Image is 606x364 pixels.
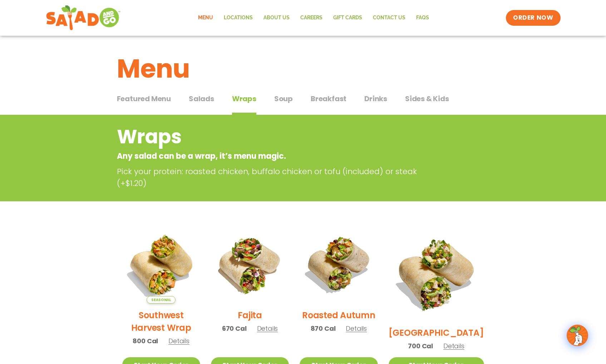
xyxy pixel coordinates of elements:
span: Sides & Kids [405,93,449,104]
span: Seasonal [147,296,176,304]
p: Pick your protein: roasted chicken, buffalo chicken or tofu (included) or steak (+$1.20) [117,166,435,189]
span: 870 Cal [311,324,336,333]
span: Details [443,341,464,350]
h2: Fajita [238,309,262,321]
img: new-SAG-logo-768×292 [46,4,121,32]
span: Breakfast [311,93,346,104]
span: Featured Menu [117,93,171,104]
a: FAQs [411,10,434,26]
a: Menu [193,10,218,26]
a: About Us [258,10,295,26]
img: Product photo for Southwest Harvest Wrap [122,226,200,304]
span: ORDER NOW [513,14,553,22]
h1: Menu [117,49,489,88]
span: 700 Cal [408,341,433,351]
span: 800 Cal [133,336,158,346]
a: Locations [218,10,258,26]
a: ORDER NOW [506,10,560,26]
span: Soup [274,93,293,104]
nav: Menu [193,10,434,26]
h2: [GEOGRAPHIC_DATA] [389,326,484,339]
span: Drinks [364,93,387,104]
a: Contact Us [368,10,411,26]
a: GIFT CARDS [328,10,368,26]
img: Product photo for Roasted Autumn Wrap [300,226,378,304]
h2: Southwest Harvest Wrap [122,309,200,334]
span: Salads [189,93,214,104]
span: Wraps [232,93,256,104]
span: Details [346,324,367,333]
img: Product photo for Fajita Wrap [211,226,289,304]
a: Careers [295,10,328,26]
span: Details [257,324,278,333]
h2: Wraps [117,122,432,151]
img: Product photo for BBQ Ranch Wrap [389,226,484,321]
img: wpChatIcon [567,325,587,345]
h2: Roasted Autumn [302,309,375,321]
span: Details [168,336,189,345]
p: Any salad can be a wrap, it’s menu magic. [117,150,432,162]
span: 670 Cal [222,324,247,333]
div: Tabbed content [117,91,489,115]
